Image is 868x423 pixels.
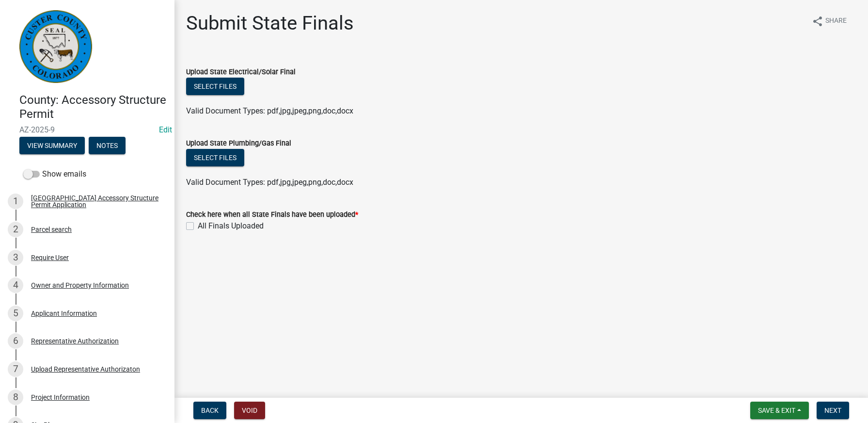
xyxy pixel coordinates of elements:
[193,402,226,419] button: Back
[186,69,296,76] label: Upload State Electrical/Solar Final
[19,142,85,150] wm-modal-confirm: Summary
[186,140,291,147] label: Upload State Plumbing/Gas Final
[758,407,795,414] span: Save & Exit
[8,361,23,377] div: 7
[186,12,354,35] h1: Submit State Finals
[8,194,23,209] div: 1
[234,402,265,419] button: Void
[186,211,358,218] label: Check here when all State Finals have been uploaded
[186,178,353,187] span: Valid Document Types: pdf,jpg,jpeg,png,doc,docx
[19,125,155,134] span: AZ-2025-9
[31,338,119,344] div: Representative Authorization
[8,306,23,321] div: 5
[825,16,847,27] span: Share
[159,125,172,134] a: Edit
[31,195,159,208] div: [GEOGRAPHIC_DATA] Accessory Structure Permit Application
[186,106,353,115] span: Valid Document Types: pdf,jpg,jpeg,png,doc,docx
[8,250,23,265] div: 3
[31,282,129,289] div: Owner and Property Information
[8,390,23,405] div: 8
[89,142,126,150] wm-modal-confirm: Notes
[89,137,126,154] button: Notes
[804,12,854,31] button: shareShare
[31,366,140,373] div: Upload Representative Authorizaton
[31,226,72,233] div: Parcel search
[8,277,23,293] div: 4
[31,254,69,261] div: Require User
[159,125,172,134] wm-modal-confirm: Edit Application Number
[19,137,85,154] button: View Summary
[23,168,86,180] label: Show emails
[31,310,97,317] div: Applicant Information
[19,93,167,121] h4: County: Accessory Structure Permit
[19,10,92,83] img: Custer County, Colorado
[812,16,823,27] i: share
[31,394,90,401] div: Project Information
[201,407,219,414] span: Back
[8,333,23,349] div: 6
[186,149,244,166] button: Select files
[186,78,244,95] button: Select files
[8,222,23,237] div: 2
[824,407,841,414] span: Next
[198,220,264,232] label: All Finals Uploaded
[817,402,849,419] button: Next
[750,402,809,419] button: Save & Exit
